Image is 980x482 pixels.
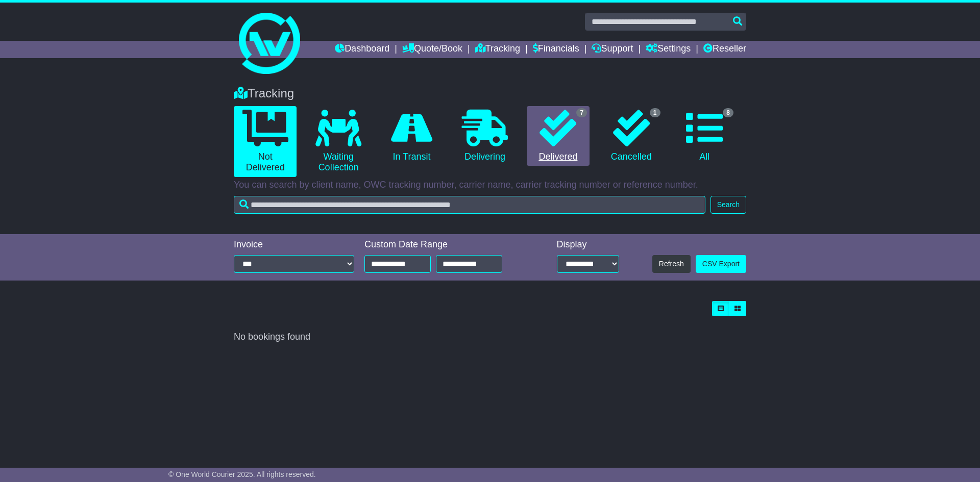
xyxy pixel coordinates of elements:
[576,108,587,117] span: 7
[696,255,746,273] a: CSV Export
[646,41,691,58] a: Settings
[475,41,520,58] a: Tracking
[234,332,746,343] div: No bookings found
[229,86,751,101] div: Tracking
[650,108,660,117] span: 1
[234,180,746,191] p: You can search by client name, OWC tracking number, carrier name, carrier tracking number or refe...
[673,106,736,166] a: 8 All
[652,255,691,273] button: Refresh
[335,41,389,58] a: Dashboard
[168,470,316,478] span: © One World Courier 2025. All rights reserved.
[527,106,590,166] a: 7 Delivered
[533,41,579,58] a: Financials
[703,41,746,58] a: Reseller
[557,239,619,250] div: Display
[307,106,370,177] a: Waiting Collection
[453,106,516,166] a: Delivering
[723,108,733,117] span: 8
[234,106,297,177] a: Not Delivered
[380,106,443,166] a: In Transit
[234,239,354,250] div: Invoice
[364,239,528,250] div: Custom Date Range
[402,41,462,58] a: Quote/Book
[600,106,663,166] a: 1 Cancelled
[592,41,633,58] a: Support
[710,196,746,214] button: Search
